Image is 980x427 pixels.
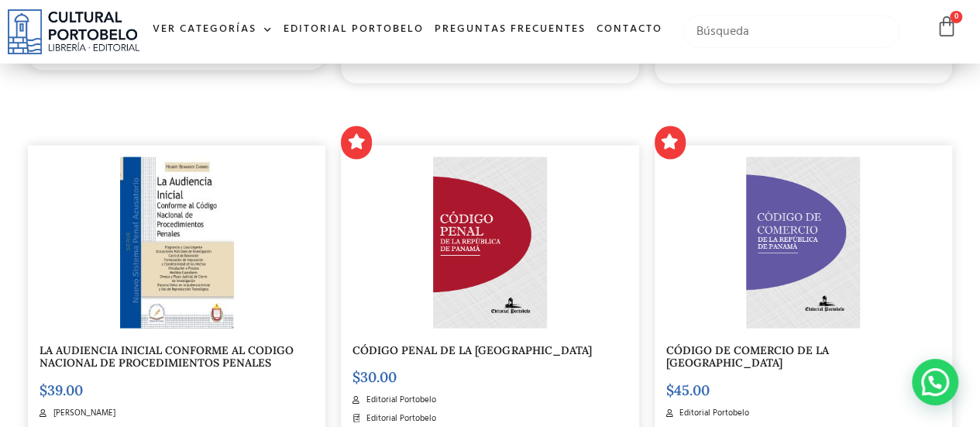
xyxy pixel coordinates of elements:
img: la_audiencia_inicial-1.jpg [120,157,234,328]
span: Editorial Portobelo [363,394,436,407]
a: Preguntas frecuentes [429,13,591,46]
a: Ver Categorías [147,13,278,46]
span: 0 [950,11,962,23]
a: CÓDIGO PENAL DE LA [GEOGRAPHIC_DATA] [352,343,591,357]
span: [PERSON_NAME] [50,407,115,420]
input: Búsqueda [683,15,899,48]
span: Editorial Portobelo [676,407,749,420]
span: $ [666,381,674,399]
span: $ [40,381,47,399]
a: CÓDIGO DE COMERCIO DE LA [GEOGRAPHIC_DATA] [666,343,829,370]
a: Contacto [591,13,668,46]
bdi: 45.00 [666,381,710,399]
img: CD-comercio [746,157,860,328]
bdi: 30.00 [352,368,397,386]
a: Editorial Portobelo [278,13,429,46]
a: LA AUDIENCIA INICIAL CONFORME AL CODIGO NACIONAL DE PROCEDIMIENTOS PENALES [40,343,294,370]
bdi: 39.00 [40,381,83,399]
a: 0 [936,15,958,38]
span: Editorial Portobelo [363,412,436,425]
span: $ [352,368,360,386]
img: CODIGO-PENAL [433,157,547,328]
div: Contactar por WhatsApp [912,359,958,405]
